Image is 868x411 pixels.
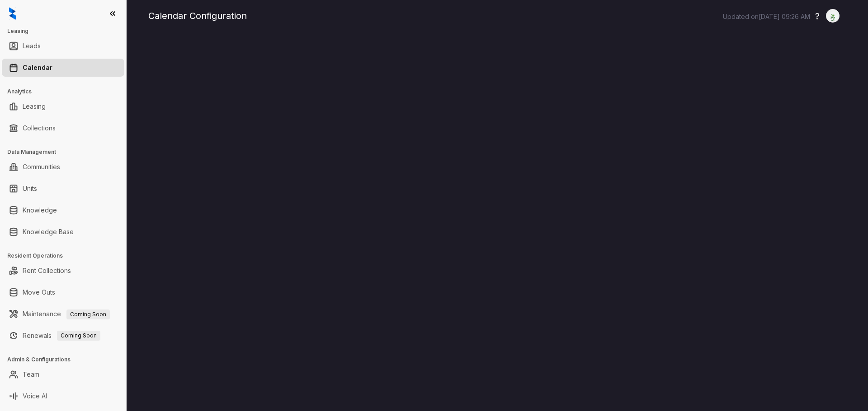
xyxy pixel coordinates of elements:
[7,356,126,364] h3: Admin & Configurations
[66,309,110,319] span: Coming Soon
[23,59,52,77] a: Calendar
[2,283,124,301] li: Move Outs
[23,158,60,176] a: Communities
[2,365,124,383] li: Team
[2,387,124,405] li: Voice AI
[23,119,56,137] a: Collections
[7,252,126,260] h3: Resident Operations
[2,262,124,280] li: Rent Collections
[2,59,124,77] li: Calendar
[9,7,16,20] img: logo
[23,283,55,301] a: Move Outs
[23,262,71,280] a: Rent Collections
[2,37,124,55] li: Leads
[2,201,124,219] li: Knowledge
[723,12,810,21] p: Updated on [DATE] 09:26 AM
[23,180,37,198] a: Units
[2,158,124,176] li: Communities
[2,180,124,198] li: Units
[2,305,124,323] li: Maintenance
[23,387,47,405] a: Voice AI
[148,9,846,23] div: Calendar Configuration
[57,331,100,341] span: Coming Soon
[826,11,839,21] img: UserAvatar
[23,223,74,241] a: Knowledge Base
[2,119,124,137] li: Collections
[2,327,124,345] li: Renewals
[7,88,126,96] h3: Analytics
[23,327,100,345] a: RenewalsComing Soon
[2,97,124,115] li: Leasing
[7,27,126,35] h3: Leasing
[815,9,820,23] button: ?
[23,37,41,55] a: Leads
[23,201,57,219] a: Knowledge
[148,36,846,411] iframe: retool
[23,97,46,115] a: Leasing
[7,148,126,156] h3: Data Management
[23,365,39,383] a: Team
[2,223,124,241] li: Knowledge Base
